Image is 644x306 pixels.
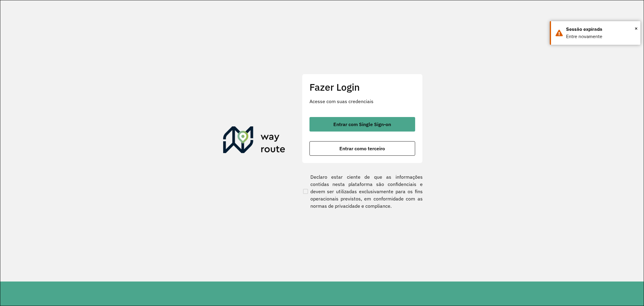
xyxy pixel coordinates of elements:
[223,126,285,155] img: Roteirizador AmbevTech
[309,81,415,93] h2: Fazer Login
[566,26,636,33] div: Sessão expirada
[309,141,415,156] button: button
[309,117,415,132] button: button
[635,24,638,33] span: ×
[302,173,423,210] label: Declaro estar ciente de que as informações contidas nesta plataforma são confidenciais e devem se...
[309,98,415,105] p: Acesse com suas credenciais
[566,33,636,40] div: Entre novamente
[333,122,391,127] span: Entrar com Single Sign-on
[635,24,638,33] button: Close
[339,146,385,151] span: Entrar como terceiro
